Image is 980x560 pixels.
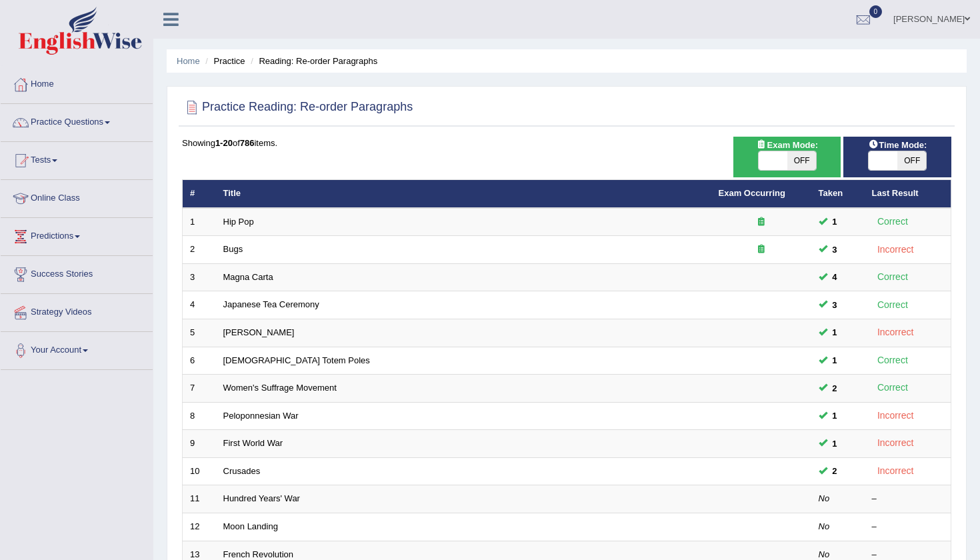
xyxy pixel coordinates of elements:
[183,180,216,208] th: #
[872,435,919,451] div: Incorrect
[872,297,914,313] div: Correct
[223,327,295,337] a: [PERSON_NAME]
[819,493,830,503] em: No
[183,402,216,430] td: 8
[1,104,153,137] a: Practice Questions
[183,457,216,485] td: 10
[177,56,200,66] a: Home
[223,383,337,393] a: Women's Suffrage Movement
[183,263,216,291] td: 3
[183,347,216,375] td: 6
[183,291,216,319] td: 4
[869,5,883,18] span: 0
[223,217,254,227] a: Hip Pop
[183,430,216,458] td: 9
[872,214,914,229] div: Correct
[182,97,413,117] h2: Practice Reading: Re-order Paragraphs
[223,549,294,559] a: French Revolution
[223,493,300,503] a: Hundred Years' War
[827,325,843,339] span: You can still take this question
[872,521,944,533] div: –
[247,55,377,67] li: Reading: Re-order Paragraphs
[1,142,153,175] a: Tests
[1,256,153,289] a: Success Stories
[240,138,255,148] b: 786
[811,180,865,208] th: Taken
[827,298,843,312] span: You can still take this question
[1,218,153,251] a: Predictions
[733,137,841,177] div: Show exams occurring in exams
[719,216,804,229] div: Exam occurring question
[827,215,843,229] span: You can still take this question
[183,208,216,236] td: 1
[183,375,216,403] td: 7
[183,485,216,513] td: 11
[872,493,944,505] div: –
[223,521,278,531] a: Moon Landing
[872,269,914,285] div: Correct
[183,236,216,264] td: 2
[872,380,914,395] div: Correct
[827,437,843,451] span: You can still take this question
[819,521,830,531] em: No
[1,332,153,365] a: Your Account
[1,66,153,99] a: Home
[827,353,843,367] span: You can still take this question
[827,243,843,257] span: You can still take this question
[223,438,283,448] a: First World War
[872,325,919,340] div: Incorrect
[183,513,216,541] td: 12
[827,409,843,423] span: You can still take this question
[827,464,843,478] span: You can still take this question
[863,138,932,152] span: Time Mode:
[215,138,233,148] b: 1-20
[872,353,914,368] div: Correct
[182,137,951,149] div: Showing of items.
[865,180,951,208] th: Last Result
[223,299,319,309] a: Japanese Tea Ceremony
[719,243,804,256] div: Exam occurring question
[872,242,919,257] div: Incorrect
[216,180,711,208] th: Title
[202,55,245,67] li: Practice
[223,411,299,421] a: Peloponnesian War
[1,294,153,327] a: Strategy Videos
[827,270,843,284] span: You can still take this question
[751,138,823,152] span: Exam Mode:
[223,355,370,365] a: [DEMOGRAPHIC_DATA] Totem Poles
[819,549,830,559] em: No
[223,466,261,476] a: Crusades
[897,151,926,170] span: OFF
[223,244,243,254] a: Bugs
[872,408,919,423] div: Incorrect
[827,381,843,395] span: You can still take this question
[1,180,153,213] a: Online Class
[787,151,816,170] span: OFF
[719,188,785,198] a: Exam Occurring
[223,272,273,282] a: Magna Carta
[872,463,919,479] div: Incorrect
[183,319,216,347] td: 5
